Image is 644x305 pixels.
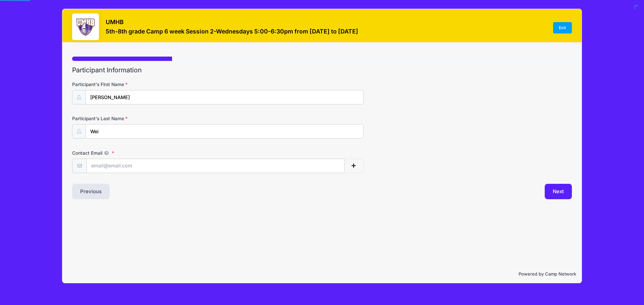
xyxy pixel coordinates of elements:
[72,115,239,122] label: Participant's Last Name
[106,28,358,35] h3: 5th-8th grade Camp 6 week Session 2-Wednesdays 5:00-6:30pm from [DATE] to [DATE]
[106,18,358,25] h3: UMHB
[72,184,110,199] button: Previous
[545,184,572,199] button: Next
[102,150,110,156] span: We will send confirmations, payment reminders, and custom email messages to each address listed. ...
[72,81,239,88] label: Participant's First Name
[87,159,344,173] input: email@email.com
[86,90,364,104] input: Participant's First Name
[72,66,572,74] h2: Participant Information
[68,271,576,278] p: Powered by Camp Network
[86,124,364,139] input: Participant's Last Name
[72,150,239,156] label: Contact Email
[553,22,572,33] a: Exit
